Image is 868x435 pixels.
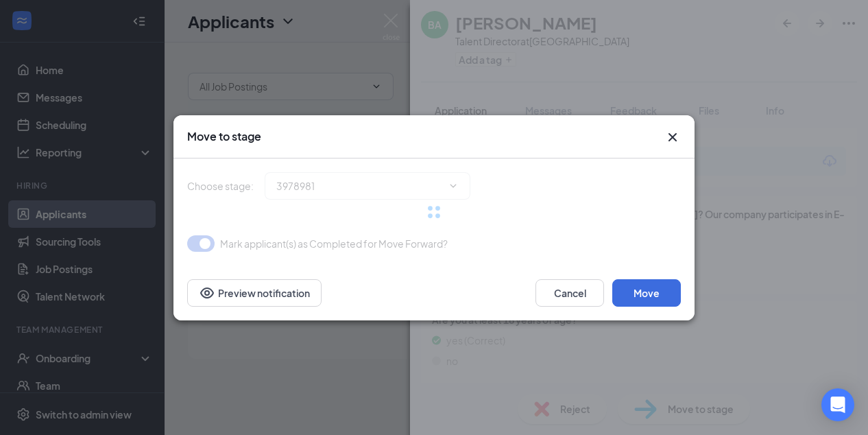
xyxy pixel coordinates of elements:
[612,279,681,307] button: Move
[664,129,681,145] button: Close
[187,129,261,144] h3: Move to stage
[187,279,322,307] button: Preview notificationEye
[821,388,854,421] div: Open Intercom Messenger
[199,285,215,301] svg: Eye
[664,129,681,145] svg: Cross
[535,279,604,307] button: Cancel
